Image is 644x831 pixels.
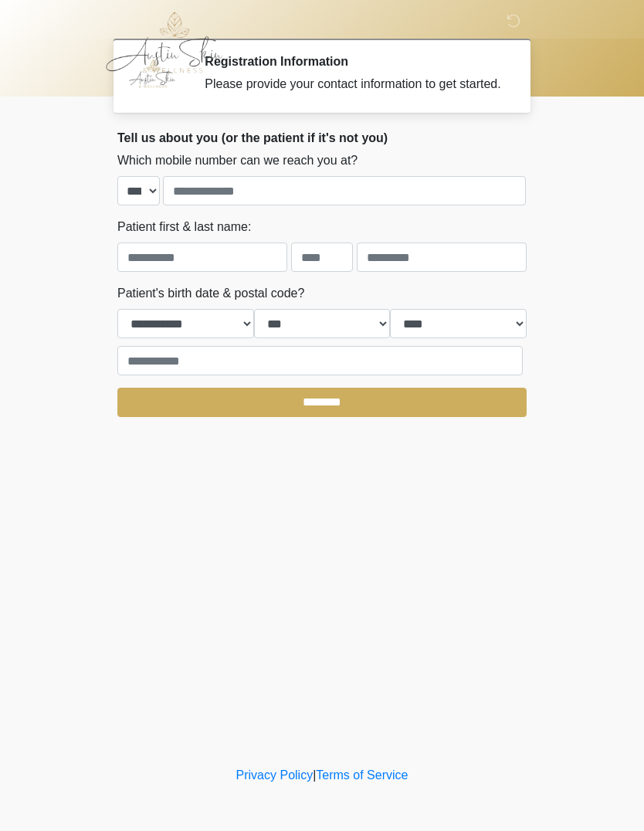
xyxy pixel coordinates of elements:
img: Austin Skin & Wellness Logo [102,12,239,73]
a: Privacy Policy [236,768,314,782]
label: Patient's birth date & postal code? [117,284,304,303]
label: Patient first & last name: [117,218,251,236]
label: Which mobile number can we reach you at? [117,151,358,170]
a: | [313,768,316,782]
h2: Tell us about you (or the patient if it's not you) [117,131,527,145]
a: Terms of Service [316,768,408,782]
